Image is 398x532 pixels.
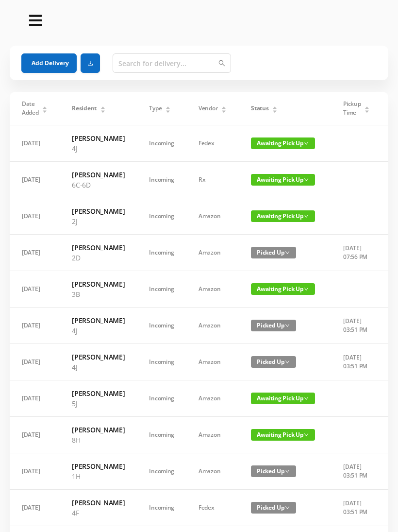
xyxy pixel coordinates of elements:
[10,308,60,344] td: [DATE]
[72,104,97,113] span: Resident
[251,393,315,404] span: Awaiting Pick Up
[186,380,239,417] td: Amazon
[137,198,186,235] td: Incoming
[364,105,370,111] div: Sort
[81,53,100,73] button: icon: download
[221,105,227,108] i: icon: caret-up
[251,137,315,149] span: Awaiting Pick Up
[186,453,239,490] td: Amazon
[72,206,125,216] h6: [PERSON_NAME]
[72,289,125,299] p: 3B
[10,380,60,417] td: [DATE]
[331,308,382,344] td: [DATE] 03:51 PM
[251,104,268,113] span: Status
[272,105,278,111] div: Sort
[72,388,125,398] h6: [PERSON_NAME]
[343,100,361,117] span: Pickup Time
[137,453,186,490] td: Incoming
[113,53,231,73] input: Search for delivery...
[304,396,309,401] i: icon: down
[72,143,125,154] p: 4J
[42,105,48,111] div: Sort
[186,271,239,308] td: Amazon
[137,162,186,198] td: Incoming
[304,214,309,219] i: icon: down
[331,490,382,526] td: [DATE] 03:51 PM
[331,453,382,490] td: [DATE] 03:51 PM
[251,210,315,222] span: Awaiting Pick Up
[10,235,60,271] td: [DATE]
[186,308,239,344] td: Amazon
[186,344,239,380] td: Amazon
[251,356,296,368] span: Picked Up
[251,429,315,441] span: Awaiting Pick Up
[10,453,60,490] td: [DATE]
[10,198,60,235] td: [DATE]
[137,490,186,526] td: Incoming
[251,247,296,258] span: Picked Up
[365,109,370,112] i: icon: caret-down
[272,105,278,108] i: icon: caret-up
[100,109,105,112] i: icon: caret-down
[72,279,125,289] h6: [PERSON_NAME]
[137,344,186,380] td: Incoming
[72,508,125,518] p: 4F
[72,133,125,143] h6: [PERSON_NAME]
[186,162,239,198] td: Rx
[72,471,125,481] p: 1H
[137,235,186,271] td: Incoming
[72,315,125,326] h6: [PERSON_NAME]
[72,362,125,372] p: 4J
[10,490,60,526] td: [DATE]
[186,235,239,271] td: Amazon
[72,425,125,435] h6: [PERSON_NAME]
[166,105,171,108] i: icon: caret-up
[10,125,60,162] td: [DATE]
[72,435,125,445] p: 8H
[331,235,382,271] td: [DATE] 07:56 PM
[221,109,227,112] i: icon: caret-down
[42,109,48,112] i: icon: caret-down
[10,344,60,380] td: [DATE]
[72,326,125,336] p: 4J
[251,320,296,331] span: Picked Up
[10,271,60,308] td: [DATE]
[186,198,239,235] td: Amazon
[72,242,125,253] h6: [PERSON_NAME]
[251,174,315,186] span: Awaiting Pick Up
[72,180,125,190] p: 6C-6D
[221,105,227,111] div: Sort
[137,308,186,344] td: Incoming
[251,465,296,477] span: Picked Up
[100,105,105,108] i: icon: caret-up
[72,170,125,180] h6: [PERSON_NAME]
[21,53,77,73] button: Add Delivery
[72,461,125,471] h6: [PERSON_NAME]
[186,417,239,453] td: Amazon
[285,250,290,255] i: icon: down
[251,502,296,514] span: Picked Up
[186,125,239,162] td: Fedex
[272,109,278,112] i: icon: caret-down
[166,109,171,112] i: icon: caret-down
[285,360,290,364] i: icon: down
[304,287,309,292] i: icon: down
[72,498,125,508] h6: [PERSON_NAME]
[72,398,125,409] p: 5J
[10,162,60,198] td: [DATE]
[285,469,290,474] i: icon: down
[22,100,39,117] span: Date Added
[285,505,290,510] i: icon: down
[72,253,125,263] p: 2D
[218,60,225,67] i: icon: search
[149,104,162,113] span: Type
[72,352,125,362] h6: [PERSON_NAME]
[304,432,309,437] i: icon: down
[100,105,106,111] div: Sort
[304,141,309,146] i: icon: down
[42,105,48,108] i: icon: caret-up
[10,417,60,453] td: [DATE]
[137,417,186,453] td: Incoming
[365,105,370,108] i: icon: caret-up
[137,125,186,162] td: Incoming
